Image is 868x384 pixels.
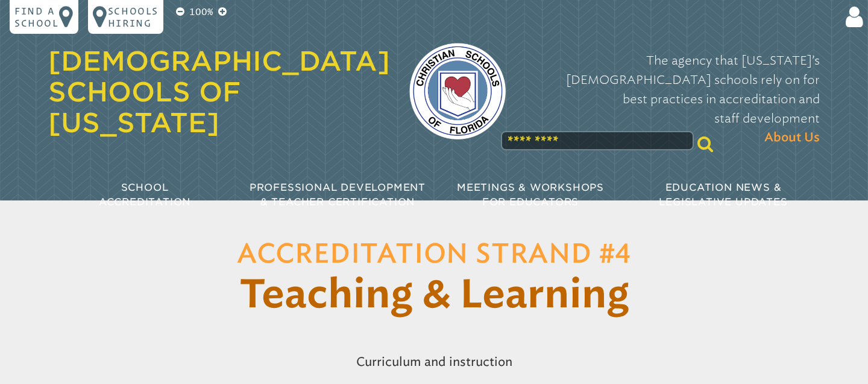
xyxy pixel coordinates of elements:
[250,182,426,208] span: Professional Development & Teacher Certification
[239,277,629,315] span: Teaching & Learning
[48,45,390,138] a: [DEMOGRAPHIC_DATA] Schools of [US_STATE]
[764,128,820,147] span: About Us
[14,5,59,29] p: Find a school
[659,182,787,208] span: Education News & Legislative Updates
[457,182,604,208] span: Meetings & Workshops for Educators
[99,182,190,208] span: School Accreditation
[181,347,687,376] p: Curriculum and instruction
[409,43,506,139] img: csf-logo-web-colors.png
[187,5,216,19] p: 100%
[525,51,820,147] p: The agency that [US_STATE]’s [DEMOGRAPHIC_DATA] schools rely on for best practices in accreditati...
[237,242,631,268] span: Accreditation Strand #4
[108,5,159,29] p: Schools Hiring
